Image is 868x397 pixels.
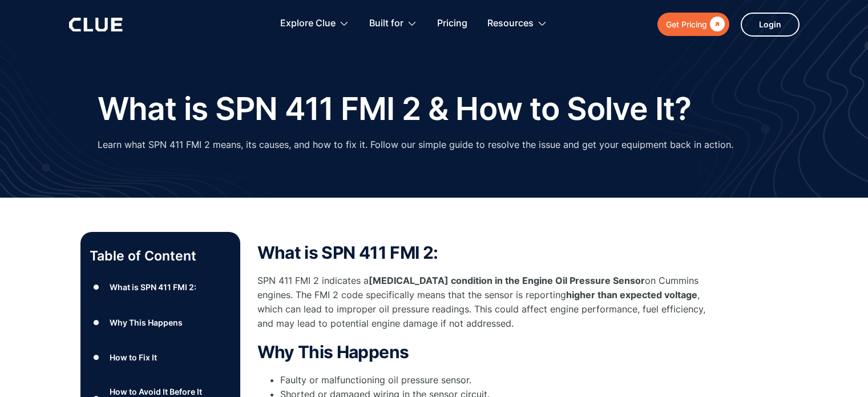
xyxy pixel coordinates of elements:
[98,138,733,152] p: Learn what SPN 411 FMI 2 means, its causes, and how to fix it. Follow our simple guide to resolve...
[90,349,103,366] div: ●
[369,6,403,42] div: Built for
[98,91,692,126] h1: What is SPN 411 FMI 2 & How to Solve It?
[280,373,714,387] li: Faulty or malfunctioning oil pressure sensor.
[90,314,231,331] a: ●Why This Happens
[257,242,438,263] strong: What is SPN 411 FMI 2:
[741,13,800,37] a: Login
[657,13,729,36] a: Get Pricing
[90,279,103,296] div: ●
[666,17,707,31] div: Get Pricing
[90,279,231,296] a: ●What is SPN 411 FMI 2:
[487,6,534,42] div: Resources
[257,342,409,362] strong: Why This Happens
[280,6,336,42] div: Explore Clue
[369,275,645,286] strong: [MEDICAL_DATA] condition in the Engine Oil Pressure Sensor
[257,274,714,331] p: SPN 411 FMI 2 indicates a on Cummins engines. The FMI 2 code specifically means that the sensor i...
[90,349,231,366] a: ●How to Fix It
[110,280,196,294] div: What is SPN 411 FMI 2:
[280,6,349,42] div: Explore Clue
[90,247,231,265] p: Table of Content
[90,314,103,331] div: ●
[487,6,547,42] div: Resources
[110,350,157,364] div: How to Fix It
[707,17,725,31] div: 
[110,315,183,330] div: Why This Happens
[437,6,467,42] a: Pricing
[566,289,697,300] strong: higher than expected voltage
[369,6,417,42] div: Built for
